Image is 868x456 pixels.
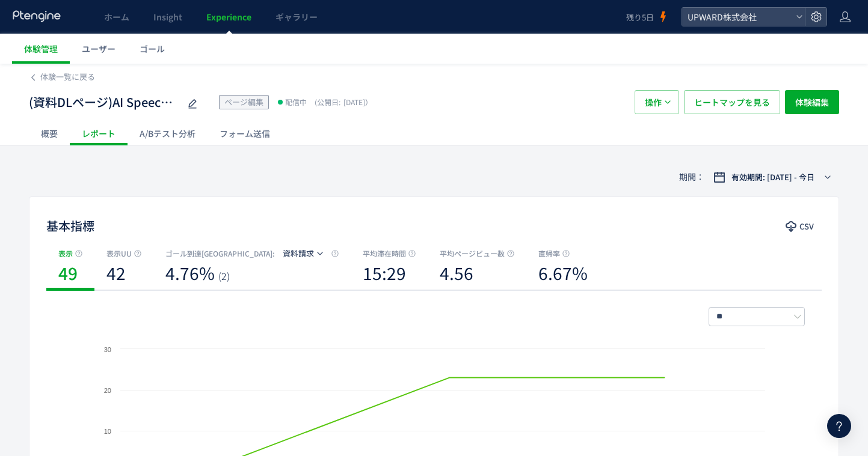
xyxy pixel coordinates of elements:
[104,428,111,435] text: 10
[106,261,126,285] b: 42
[58,248,73,260] span: 表示
[70,121,128,145] div: レポート
[40,71,95,82] span: 体験一覧に戻る
[106,248,132,260] span: 表示UU
[440,248,505,260] span: 平均ページビュー数
[635,90,679,114] button: 操作
[626,11,654,23] span: 残り5日
[684,90,780,114] button: ヒートマップを見る
[206,11,251,23] span: Experience
[46,216,94,236] h2: 基本指標
[795,90,829,114] span: 体験編集
[538,261,588,285] b: 6.67%
[538,248,560,260] span: 直帰率
[224,96,263,108] span: ページ編集
[799,217,814,236] span: CSV
[312,97,372,107] span: [DATE]）
[272,248,275,260] span: :
[104,387,111,394] text: 20
[694,90,770,114] span: ヒートマップを見る
[82,43,115,55] span: ユーザー
[24,43,58,55] span: 体験管理
[128,121,208,145] div: A/Bテスト分析
[315,97,340,107] span: (公開日:
[153,11,182,23] span: Insight
[208,121,282,145] div: フォーム送信
[58,261,78,285] b: 49
[140,43,165,55] span: ゴール
[218,269,230,283] span: (2)
[285,96,307,108] span: 配信中
[165,248,272,260] span: ゴール到達[GEOGRAPHIC_DATA]
[440,261,473,285] b: 4.56
[104,346,111,353] text: 30
[706,168,839,187] button: 有効期間: [DATE] - 今日
[29,94,179,111] span: (資料DLページ)AI Speech DL資料の改善テスト
[283,248,314,259] span: 資料請求
[363,261,406,285] b: 15:29
[104,11,129,23] span: ホーム
[29,121,70,145] div: 概要
[780,217,822,236] button: CSV
[165,261,215,285] b: 4.76%
[679,167,704,187] span: 期間：
[275,11,318,23] span: ギャラリー
[363,248,406,260] span: 平均滞在時間
[275,244,329,263] button: 資料請求
[731,171,814,183] span: 有効期間: [DATE] - 今日
[785,90,839,114] button: 体験編集
[645,90,662,114] span: 操作
[684,8,791,26] span: UPWARD株式会社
